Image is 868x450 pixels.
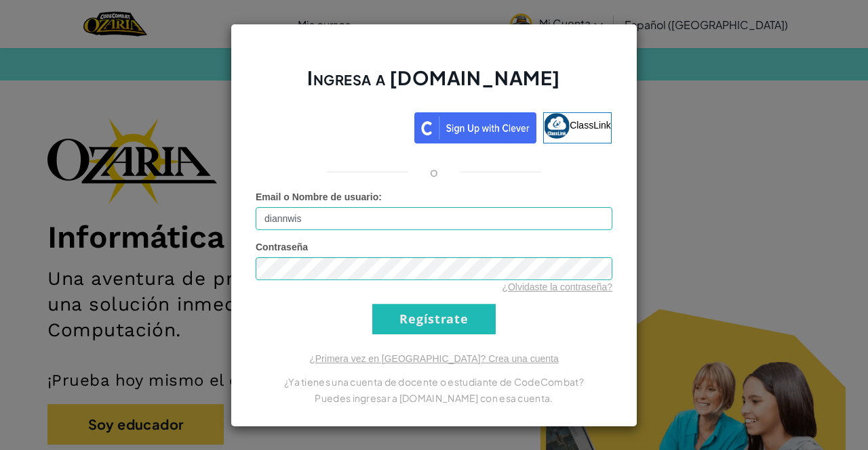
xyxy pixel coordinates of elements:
img: classlink-logo-small.png [544,113,570,139]
p: ¿Ya tienes una cuenta de docente o estudiante de CodeCombat? [256,374,612,390]
span: Contraseña [256,242,308,252]
a: ¿Olvidaste la contraseña? [502,282,612,292]
iframe: Botón Iniciar sesión con Google [250,111,414,141]
p: o [430,164,438,180]
img: clever_sso_button@2x.png [414,112,536,143]
a: ¿Primera vez en [GEOGRAPHIC_DATA]? Crea una cuenta [309,353,559,364]
h2: Ingresa a [DOMAIN_NAME] [256,65,612,104]
p: Puedes ingresar a [DOMAIN_NAME] con esa cuenta. [256,390,612,406]
input: Regístrate [372,304,496,334]
span: ClassLink [570,119,611,130]
span: Email o Nombre de usuario [256,192,378,202]
label: : [256,190,382,204]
